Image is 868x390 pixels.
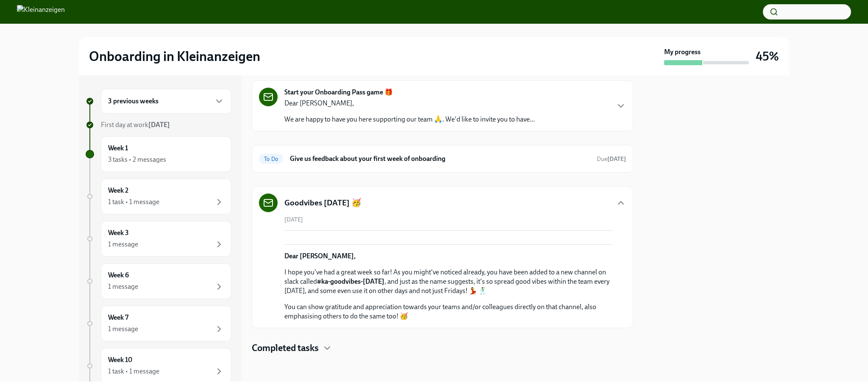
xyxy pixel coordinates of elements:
[108,186,128,195] h6: Week 2
[259,152,626,166] a: To DoGive us feedback about your first week of onboardingDue[DATE]
[108,282,138,291] div: 1 message
[108,271,129,280] h6: Week 6
[284,197,362,208] h5: Goodvibes [DATE] 🥳
[101,121,170,129] span: First day at work
[108,313,128,322] h6: Week 7
[86,120,231,130] a: First day at work[DATE]
[108,97,159,106] h6: 3 previous weeks
[252,342,319,354] h4: Completed tasks
[607,155,626,163] strong: [DATE]
[86,221,231,257] a: Week 31 message
[108,240,138,249] div: 1 message
[284,252,356,260] strong: Dear [PERSON_NAME],
[17,5,65,19] img: Kleinanzeigen
[664,47,701,57] strong: My progress
[108,197,159,207] div: 1 task • 1 message
[101,89,231,113] div: 3 previous weeks
[290,154,590,163] h6: Give us feedback about your first week of onboarding
[284,99,535,108] p: Dear [PERSON_NAME],
[284,302,612,321] p: You can show gratitude and appreciation towards your teams and/or colleagues directly on that cha...
[284,88,393,97] strong: Start your Onboarding Pass game 🎁
[284,115,535,124] p: We are happy to have you here supporting our team 🙏. We'd like to invite you to have...
[108,324,138,334] div: 1 message
[148,121,170,129] strong: [DATE]
[252,342,633,354] div: Completed tasks
[284,216,303,224] span: [DATE]
[86,306,231,341] a: Week 71 message
[89,48,260,65] h2: Onboarding in Kleinanzeigen
[259,156,283,162] span: To Do
[597,155,626,163] span: October 12th, 2025 08:10
[108,155,166,164] div: 3 tasks • 2 messages
[597,155,626,163] span: Due
[317,277,384,285] strong: #ka-goodvibes-[DATE]
[756,49,779,64] h3: 45%
[86,348,231,384] a: Week 101 task • 1 message
[284,268,612,296] p: I hope you've had a great week so far! As you might've noticed already, you have been added to a ...
[108,228,129,238] h6: Week 3
[108,355,132,365] h6: Week 10
[86,136,231,172] a: Week 13 tasks • 2 messages
[86,179,231,214] a: Week 21 task • 1 message
[108,367,159,376] div: 1 task • 1 message
[86,263,231,299] a: Week 61 message
[108,144,128,153] h6: Week 1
